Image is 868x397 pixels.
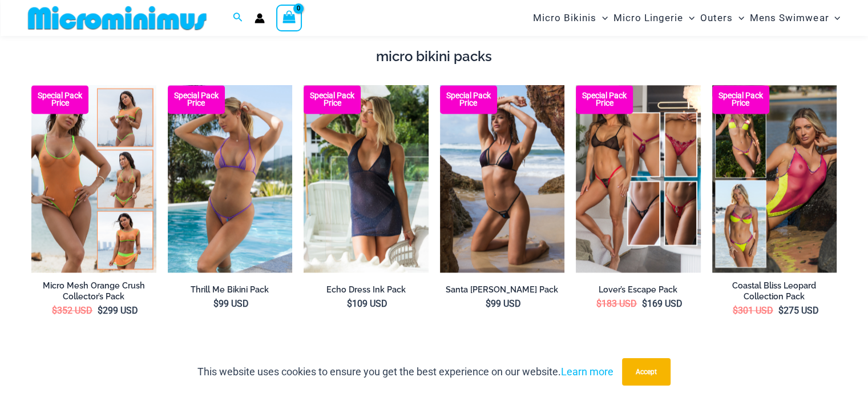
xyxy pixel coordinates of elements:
[168,92,225,107] b: Special Pack Price
[596,298,637,309] bdi: 183 USD
[440,85,565,272] a: Santa Barbra Purple Turquoise 305 Top 4118 Bottom 09v2 Santa Barbra Purple Turquoise 305 Top 4118...
[642,298,647,309] span: $
[576,85,701,272] a: Lovers Escape Pack Zoe Deep Red 689 Micro Thong 04Zoe Deep Red 689 Micro Thong 04
[530,3,611,33] a: Micro BikinisMenu ToggleMenu Toggle
[31,85,156,272] a: Collectors Pack Orange Micro Mesh Orange Crush 801 One Piece 02Micro Mesh Orange Crush 801 One Pi...
[697,3,747,33] a: OutersMenu ToggleMenu Toggle
[31,92,88,107] b: Special Pack Price
[712,280,837,302] a: Coastal Bliss Leopard Collection Pack
[276,5,302,31] a: View Shopping Cart, empty
[440,284,565,295] a: Santa [PERSON_NAME] Pack
[642,298,683,309] bdi: 169 USD
[712,85,837,272] a: Coastal Bliss Leopard Sunset Collection Pack C Coastal Bliss Leopard Sunset Collection Pack BCoas...
[561,366,613,378] a: Learn more
[255,13,265,23] a: Account icon link
[233,11,243,25] a: Search icon link
[52,305,92,316] bdi: 352 USD
[778,305,784,316] span: $
[168,284,293,295] a: Thrill Me Bikini Pack
[733,305,738,316] span: $
[712,92,769,107] b: Special Pack Price
[576,92,633,107] b: Special Pack Price
[23,5,211,31] img: MM SHOP LOGO FLAT
[486,298,491,309] span: $
[304,284,429,295] a: Echo Dress Ink Pack
[829,3,840,33] span: Menu Toggle
[528,2,845,34] nav: Site Navigation
[700,3,733,33] span: Outers
[98,305,103,316] span: $
[440,85,565,272] img: Santa Barbra Purple Turquoise 305 Top 4118 Bottom 09v2
[168,85,293,272] img: Thrill Me Sweets 3155 Tri Top 4155 Thong Bikini 05
[613,3,683,33] span: Micro Lingerie
[596,3,608,33] span: Menu Toggle
[747,3,843,33] a: Mens SwimwearMenu ToggleMenu Toggle
[611,3,697,33] a: Micro LingerieMenu ToggleMenu Toggle
[304,85,429,272] a: Echo Ink 5671 Dress 682 Thong 07 Echo Ink 5671 Dress 682 Thong 08Echo Ink 5671 Dress 682 Thong 08
[486,298,521,309] bdi: 99 USD
[168,85,293,272] a: Thrill Me Sweets 3155 Tri Top 4155 Thong Bikini 05 Thrill Me Sweets 3155 Tri Top 4155 Thong Bikin...
[733,305,773,316] bdi: 301 USD
[778,305,819,316] bdi: 275 USD
[733,3,744,33] span: Menu Toggle
[750,3,829,33] span: Mens Swimwear
[213,298,249,309] bdi: 99 USD
[304,85,429,272] img: Echo Ink 5671 Dress 682 Thong 07
[347,298,352,309] span: $
[31,280,156,302] a: Micro Mesh Orange Crush Collector’s Pack
[197,363,613,380] p: This website uses cookies to ensure you get the best experience on our website.
[347,298,387,309] bdi: 109 USD
[622,358,671,386] button: Accept
[712,85,837,272] img: Coastal Bliss Leopard Sunset Collection Pack C
[533,3,596,33] span: Micro Bikinis
[440,92,497,107] b: Special Pack Price
[52,305,57,316] span: $
[98,305,138,316] bdi: 299 USD
[213,298,219,309] span: $
[31,85,156,272] img: Collectors Pack Orange
[576,284,701,295] a: Lover’s Escape Pack
[31,49,837,65] h4: micro bikini packs
[304,92,361,107] b: Special Pack Price
[596,298,601,309] span: $
[683,3,695,33] span: Menu Toggle
[576,85,701,272] img: Lovers Escape Pack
